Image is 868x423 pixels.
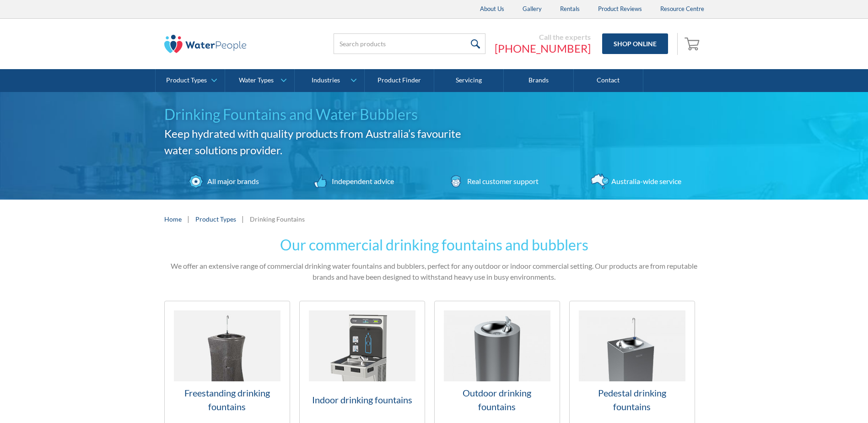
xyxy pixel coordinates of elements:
p: We offer an extensive range of commercial drinking water fountains and bubblers, perfect for any ... [164,260,704,282]
div: | [186,213,191,224]
h3: Freestanding drinking fountains [174,386,280,413]
img: The Water People [164,35,247,53]
h3: Indoor drinking fountains [309,393,415,407]
img: shopping cart [685,36,702,51]
div: Product Types [166,76,207,84]
input: Search products [334,33,485,54]
a: Product Types [156,69,225,92]
a: Industries [295,69,364,92]
div: Water Types [239,76,274,84]
a: Water Types [225,69,294,92]
h1: Drinking Fountains and Water Bubblers [164,103,475,125]
div: Industries [312,76,340,84]
h2: Our commercial drinking fountains and bubblers [164,234,704,256]
div: Australia-wide service [609,176,681,187]
a: Product Finder [365,69,434,92]
h2: Keep hydrated with quality products from Australia’s favourite water solutions provider. [164,125,475,158]
a: [PHONE_NUMBER] [495,42,591,55]
div: | [241,213,245,224]
h3: Pedestal drinking fountains [579,386,685,413]
div: Drinking Fountains [250,214,305,224]
a: Open empty cart [682,33,704,55]
a: Brands [504,69,573,92]
h3: Outdoor drinking fountains [444,386,550,413]
div: Real customer support [465,176,539,187]
a: Shop Online [602,33,668,54]
a: Home [164,214,182,224]
a: Product Types [195,214,236,224]
a: Contact [574,69,643,92]
a: Servicing [434,69,504,92]
div: All major brands [205,176,259,187]
div: Call the experts [495,33,591,42]
div: Independent advice [329,176,394,187]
